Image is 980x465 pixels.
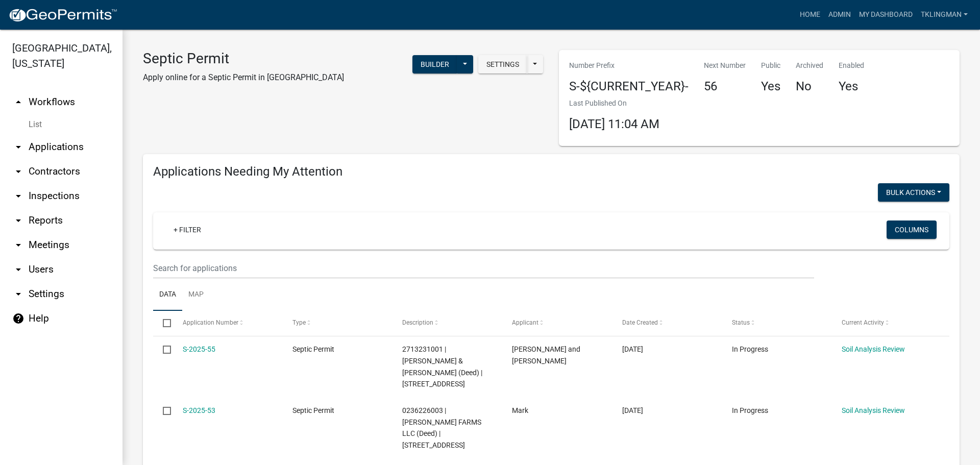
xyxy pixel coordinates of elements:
a: Map [182,279,210,311]
datatable-header-cell: Status [722,311,832,335]
i: help [12,312,24,325]
a: Data [153,279,182,311]
i: arrow_drop_down [12,165,24,178]
span: Septic Permit [292,406,334,414]
a: tklingman [917,5,972,25]
span: 08/11/2025 [622,406,643,414]
i: arrow_drop_up [12,96,24,108]
span: 0236226003 | DETTMANN FARMS LLC (Deed) | 15175 GOLDEN AVE [402,406,481,449]
span: Michael and Dawn Reardon [512,345,580,365]
span: Mark [512,406,528,414]
a: Soil Analysis Review [842,345,905,353]
datatable-header-cell: Application Number [173,311,282,335]
span: In Progress [732,345,768,353]
span: Status [732,319,750,326]
datatable-header-cell: Current Activity [832,311,942,335]
datatable-header-cell: Applicant [502,311,612,335]
button: Settings [478,55,527,74]
h4: Yes [761,79,780,94]
button: Bulk Actions [878,183,949,202]
a: My Dashboard [855,5,917,25]
p: Apply online for a Septic Permit in [GEOGRAPHIC_DATA] [143,71,344,84]
span: Applicant [512,319,538,326]
p: Next Number [704,60,746,71]
a: S-2025-55 [183,345,215,353]
a: S-2025-53 [183,406,215,414]
datatable-header-cell: Date Created [612,311,722,335]
p: Enabled [839,60,864,71]
span: Date Created [622,319,658,326]
p: Public [761,60,780,71]
span: [DATE] 11:04 AM [569,117,659,131]
input: Search for applications [153,258,814,279]
h4: No [796,79,823,94]
button: Builder [412,55,457,74]
a: Soil Analysis Review [842,406,905,414]
datatable-header-cell: Type [283,311,393,335]
h4: Yes [839,79,864,94]
h3: Septic Permit [143,50,344,67]
span: Type [292,319,306,326]
p: Archived [796,60,823,71]
h4: 56 [704,79,746,94]
h4: Applications Needing My Attention [153,164,949,179]
span: Description [402,319,433,326]
i: arrow_drop_down [12,141,24,153]
datatable-header-cell: Select [153,311,173,335]
a: + Filter [165,221,209,239]
p: Last Published On [569,98,659,109]
i: arrow_drop_down [12,239,24,251]
span: Application Number [183,319,238,326]
i: arrow_drop_down [12,190,24,202]
h4: S-${CURRENT_YEAR}- [569,79,689,94]
span: In Progress [732,406,768,414]
datatable-header-cell: Description [393,311,502,335]
span: 08/11/2025 [622,345,643,353]
a: Admin [824,5,855,25]
span: Septic Permit [292,345,334,353]
a: Home [796,5,824,25]
button: Columns [887,221,937,239]
span: Current Activity [842,319,884,326]
i: arrow_drop_down [12,288,24,300]
p: Number Prefix [569,60,689,71]
i: arrow_drop_down [12,214,24,227]
span: 2713231001 | REARDON MICHAEL J & DAWN J (Deed) | 106 N FRONT ST [402,345,482,388]
i: arrow_drop_down [12,263,24,276]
